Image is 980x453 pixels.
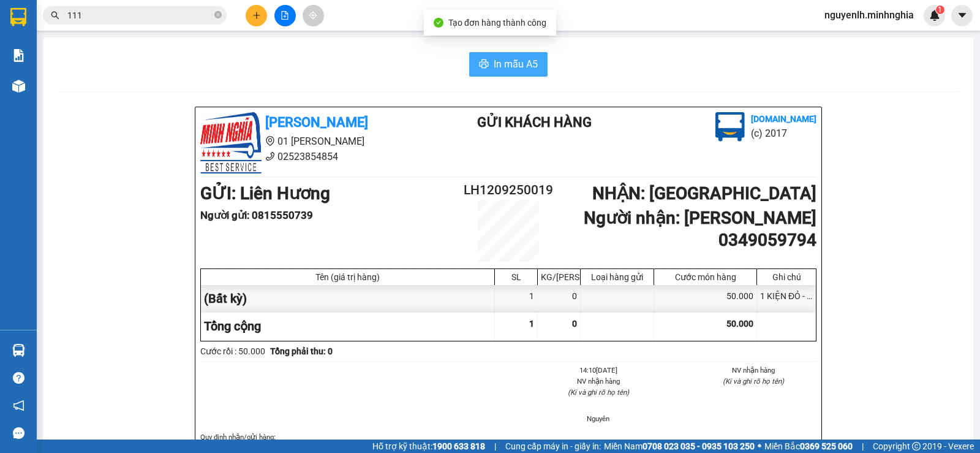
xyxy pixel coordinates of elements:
span: environment [265,136,275,146]
button: aim [303,5,324,26]
b: Tổng phải thu: 0 [270,346,333,356]
i: (Kí và ghi rõ họ tên) [723,377,784,386]
li: NV nhận hàng [535,376,661,387]
div: Ghi chú [760,272,813,282]
span: check-circle [434,18,443,28]
span: notification [13,400,24,411]
button: plus [246,5,267,26]
button: printerIn mẫu A5 [469,52,548,77]
sup: 1 [936,6,944,14]
div: 0 [538,285,581,313]
img: warehouse-icon [12,344,25,357]
img: logo-vxr [10,8,26,26]
div: 1 KIỆN ĐỎ - CƠ BIDA [757,285,816,313]
li: (c) 2017 [751,126,816,141]
b: [PERSON_NAME] [265,115,368,130]
span: Hỗ trợ kỹ thuật: [372,440,485,453]
span: phone [265,151,275,161]
b: Người gửi : 0815550739 [200,209,313,221]
img: logo.jpg [200,112,262,173]
b: NHẬN : [GEOGRAPHIC_DATA] [592,183,816,204]
div: Loại hàng gửi [584,272,650,282]
li: 02523854854 [200,149,428,164]
span: close-circle [214,11,222,18]
span: caret-down [957,10,968,21]
div: Cước rồi : 50.000 [200,345,265,358]
span: 1 [529,319,534,329]
span: 0 [572,319,577,329]
img: icon-new-feature [929,10,940,21]
strong: 0369 525 060 [800,441,853,451]
img: solution-icon [12,49,25,62]
span: file-add [281,11,289,20]
span: printer [479,59,489,70]
span: 50.000 [726,319,753,329]
strong: 1900 633 818 [432,441,485,451]
span: Tổng cộng [204,319,261,333]
button: caret-down [951,5,973,26]
span: Tạo đơn hàng thành công [448,18,546,28]
img: warehouse-icon [12,80,25,93]
span: question-circle [13,372,24,384]
b: Gửi khách hàng [477,115,592,130]
i: (Kí và ghi rõ họ tên) [568,388,629,397]
span: plus [252,11,261,20]
span: Miền Bắc [764,440,853,453]
span: search [51,11,59,20]
span: close-circle [214,10,222,21]
button: file-add [274,5,296,26]
span: | [494,440,496,453]
span: message [13,427,24,439]
li: 14:10[DATE] [535,365,661,376]
li: Nguyên [535,413,661,424]
div: Tên (giá trị hàng) [204,272,491,282]
div: SL [498,272,534,282]
li: NV nhận hàng [691,365,817,376]
span: aim [309,11,317,20]
b: GỬI : Liên Hương [200,183,330,204]
span: copyright [912,442,921,451]
b: Người nhận : [PERSON_NAME] 0349059794 [584,208,816,250]
div: KG/[PERSON_NAME] [541,272,577,282]
div: 1 [495,285,538,313]
span: Cung cấp máy in - giấy in: [505,440,601,453]
li: 01 [PERSON_NAME] [200,134,428,149]
span: Miền Nam [604,440,755,453]
img: logo.jpg [715,112,745,142]
div: 50.000 [654,285,757,313]
b: [DOMAIN_NAME] [751,114,816,124]
div: Cước món hàng [657,272,753,282]
span: | [862,440,864,453]
h2: LH1209250019 [457,180,560,200]
input: Tìm tên, số ĐT hoặc mã đơn [67,9,212,22]
strong: 0708 023 035 - 0935 103 250 [643,441,755,451]
div: (Bất kỳ) [201,285,495,313]
span: ⚪️ [758,444,761,449]
span: In mẫu A5 [494,56,538,72]
span: nguyenlh.minhnghia [815,7,924,23]
span: 1 [938,6,942,14]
